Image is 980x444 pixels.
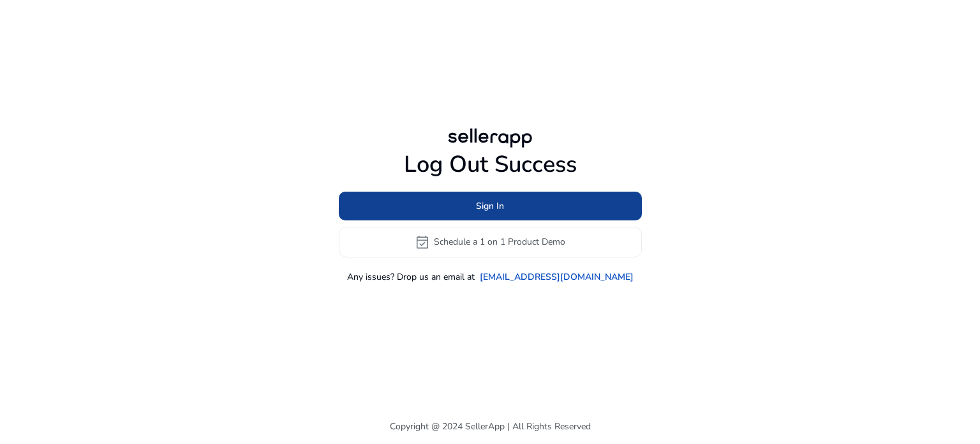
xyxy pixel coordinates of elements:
button: Sign In [339,192,642,220]
button: event_availableSchedule a 1 on 1 Product Demo [339,227,642,257]
span: Sign In [476,199,504,213]
span: event_available [415,234,430,250]
h1: Log Out Success [339,151,642,178]
p: Any issues? Drop us an email at [347,270,475,284]
a: [EMAIL_ADDRESS][DOMAIN_NAME] [480,270,634,284]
